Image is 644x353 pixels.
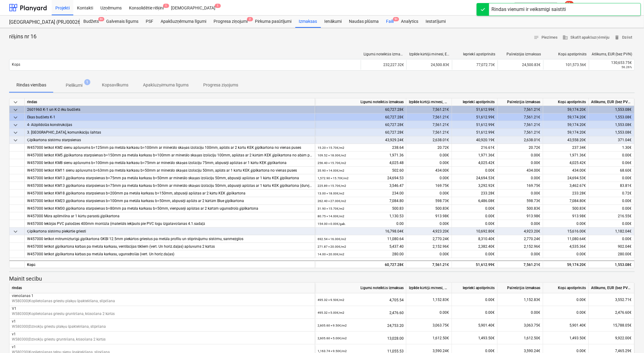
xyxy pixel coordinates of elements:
small: 13.00 × 18.00€ / m2 [318,192,344,195]
div: 1,553.08€ [589,114,635,121]
div: 4,923.20€ [406,228,452,235]
small: 14.00 × 20.00€ / m2 [318,253,344,256]
div: 59,174.20€ [543,260,589,268]
div: 1,553.08€ [591,261,632,269]
div: 0.00€ [591,197,632,205]
div: Chat Widget [614,324,644,353]
div: 0.06€ [591,159,632,167]
small: 495.32 × 5.00€ / m2 [318,311,344,314]
small: 35.90 × 14.00€ / m2 [318,169,344,172]
div: 500.83 [318,205,404,212]
span: Piezīmes [534,34,558,41]
button: Skatīt apakšuzņēmēju [560,33,612,42]
a: PSF [142,16,157,28]
div: 169.75€ [498,182,543,190]
div: 7,561.21€ [498,260,543,268]
p: v1 [12,332,312,337]
p: rēķins nr 16 [9,33,37,40]
div: 4,025.42€ [452,159,498,167]
div: Kopā apstiprināts [543,283,589,293]
div: 0.00€ [406,306,452,319]
div: 7,561.21€ [406,260,452,268]
span: 2 [247,17,253,21]
div: 77,072.73€ [452,60,498,70]
div: 371.04€ [589,136,635,144]
a: Apakšuzņēmuma līgumi [157,16,210,28]
span: 913.98€ [573,214,586,218]
div: Atlikums, EUR (bez PVN) [592,52,632,56]
div: 83.81€ [591,182,632,190]
div: 7,561.21€ [406,129,452,136]
div: 3,292.92€ [452,182,498,190]
div: Analytics [397,16,422,28]
div: rindas [25,98,315,106]
div: 1,493.50€ [452,332,498,344]
div: 60,727.28€ [315,129,406,136]
span: keyboard_arrow_down [12,114,19,121]
div: Kopā [25,260,315,268]
div: 280.00€ [591,250,632,258]
div: 0.00€ [452,205,498,212]
span: 1,971.36€ [570,153,586,157]
span: 7,084.80€ [570,199,586,203]
div: 4,705.54 [318,293,404,306]
div: 0.00€ [452,250,498,258]
a: Iestatījumi [422,16,449,28]
small: 225.89 × 15.70€ / m2 [318,184,346,187]
div: 60,727.28€ [315,114,406,121]
div: 9,922.00€ [591,332,632,344]
small: 692.54 × 16.00€ / m2 [318,237,346,241]
span: W457000 Ierīkot KM23 ģipškartona starpsienas b=100mm pa metāla karkasu b=50mm, abpusēji apšūts ar... [27,199,244,203]
div: 1,553.08€ [589,129,635,136]
small: 2,605.60 × 9.50€ / m2 [318,324,347,327]
div: 3,063.75€ [406,319,452,332]
div: 0.00€ [543,306,589,319]
span: Ģipškartona sistēmu starpsienas [27,138,81,142]
div: Progresa ziņojumi [210,16,251,28]
small: 154.00 × 0.00€ / gab. [318,222,346,225]
div: 434.00€ [498,167,543,174]
div: 7,561.21€ [406,106,452,114]
div: 60,727.28€ [315,260,406,268]
p: W580300 | Dzīvokļu griestu plakņu špaktelēšana, slīpēšana [12,324,312,329]
div: Izpilde kārtējā mēnesī, EUR (bez PVN) [406,98,452,106]
div: 0.00€ [498,220,543,228]
div: 24,500.83€ [498,60,543,70]
small: 256.40 × 15.70€ / m2 [318,161,346,165]
span: 0.00€ [577,222,586,226]
div: 238.64 [318,144,404,152]
div: 3,552.71€ [591,293,632,306]
div: 4,025.48 [318,159,404,167]
span: 0.00€ [577,252,586,256]
div: Pašreizējās izmaksas [498,98,543,106]
span: W457000 Ierīkot KM13 ģipškartona starpsienas b=75mm pa metāla karkasu b=50mm ar minerālo skaņas i... [27,183,322,188]
div: 0.00€ [406,250,452,258]
p: Rindas vienības [16,82,46,88]
div: 0.00€ [406,190,452,197]
div: 232,227.32€ [361,60,406,70]
a: Izmaksas [295,16,321,28]
span: W457000 Ierīkot KM30 ģipškartona starpsienas b=80mm pa metāla karkasu b=50mm, vienpusēji apšūtas ... [27,206,259,211]
small: 1,572.90 × 15.70€ / m2 [318,177,349,180]
span: keyboard_arrow_down [12,137,19,144]
p: v1 [12,319,312,324]
div: 0.00€ [591,205,632,212]
div: 598.73€ [406,197,452,205]
div: 20.72€ [406,144,452,152]
div: Budžets [80,16,103,28]
div: 1,182.04€ [589,228,635,235]
span: 11,080.64€ [568,237,586,241]
div: 0.00€ [406,152,452,159]
div: 902.04€ [591,243,632,250]
div: 7,561.21€ [406,114,452,121]
div: Izpilde kārtējā mēnesī, EUR (bez PVN) [406,283,452,293]
span: 1 [163,4,169,8]
span: keyboard_arrow_down [12,121,19,129]
span: notes [534,35,539,40]
span: 4- Aizpildošās konstrukcijas [27,123,72,127]
div: 8,310.40€ [452,235,498,243]
div: 1,152.83€ [498,293,543,306]
div: Kopā apstiprināts [546,52,587,57]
